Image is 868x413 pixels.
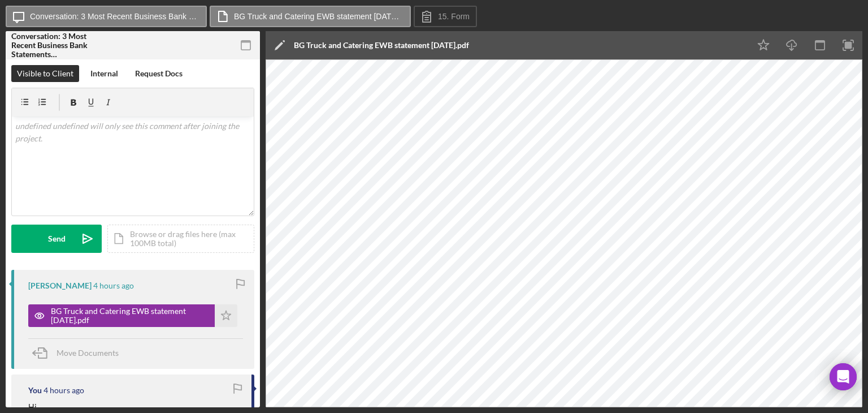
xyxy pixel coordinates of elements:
button: Move Documents [28,339,130,367]
button: Visible to Client [11,65,79,82]
time: 2025-10-03 01:00 [44,386,84,395]
button: Internal [85,65,124,82]
div: Request Docs [135,65,183,82]
button: 15. Form [414,6,477,27]
label: BG Truck and Catering EWB statement [DATE].pdf [234,12,403,21]
button: BG Truck and Catering EWB statement [DATE].pdf [28,304,237,327]
div: Internal [90,65,118,82]
time: 2025-10-03 01:04 [93,281,134,290]
div: [PERSON_NAME] [28,281,92,290]
button: BG Truck and Catering EWB statement [DATE].pdf [210,6,411,27]
label: Conversation: 3 Most Recent Business Bank Statements ([PERSON_NAME]) [30,12,199,21]
p: Hi, [28,401,213,413]
div: BG Truck and Catering EWB statement [DATE].pdf [51,307,209,325]
span: Move Documents [57,348,119,358]
div: BG Truck and Catering EWB statement [DATE].pdf [294,41,469,50]
div: Visible to Client [17,65,73,82]
button: Request Docs [129,65,188,82]
button: Conversation: 3 Most Recent Business Bank Statements ([PERSON_NAME]) [6,6,207,27]
div: You [28,386,42,395]
label: 15. Form [438,12,470,21]
div: Open Intercom Messenger [830,363,857,390]
div: Conversation: 3 Most Recent Business Bank Statements ([PERSON_NAME]) [11,32,90,59]
div: Send [48,225,66,253]
button: Send [11,225,102,253]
